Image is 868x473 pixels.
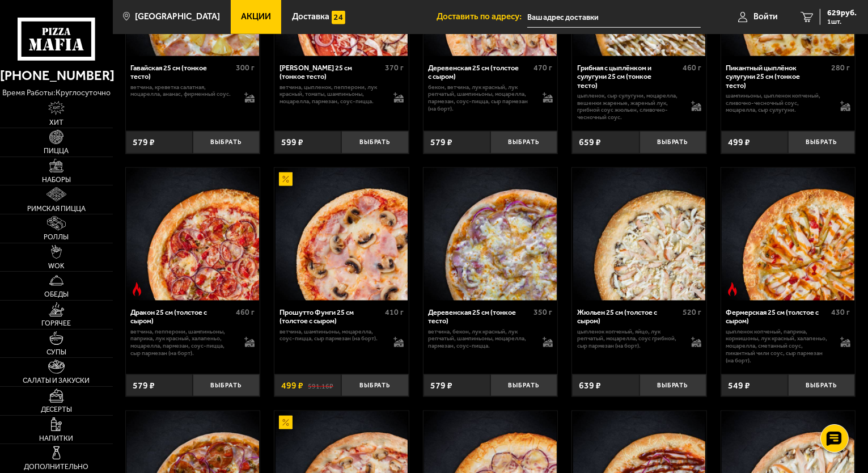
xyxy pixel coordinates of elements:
div: Деревенская 25 см (тонкое тесто) [428,308,531,326]
span: 300 г [236,63,255,73]
span: 629 руб. [827,9,857,17]
span: Роллы [44,234,69,241]
span: Доставить по адресу: [437,12,527,21]
span: Десерты [41,406,72,413]
span: Обеды [44,291,69,298]
span: 410 г [385,307,404,317]
span: 639 ₽ [579,380,601,391]
span: 599 ₽ [281,137,303,147]
p: ветчина, креветка салатная, моцарелла, ананас, фирменный соус. [130,84,235,99]
div: Деревенская 25 см (толстое с сыром) [428,64,531,81]
s: 591.16 ₽ [308,381,333,390]
p: шампиньоны, цыпленок копченый, сливочно-чесночный соус, моцарелла, сыр сулугуни. [726,92,831,114]
button: Выбрать [490,131,557,153]
span: 579 ₽ [430,137,452,147]
p: ветчина, цыпленок, пепперони, лук красный, томаты, шампиньоны, моцарелла, пармезан, соус-пицца. [280,84,384,105]
a: Деревенская 25 см (тонкое тесто) [424,168,558,301]
p: цыпленок копченый, паприка, корнишоны, лук красный, халапеньо, моцарелла, сметанный соус, пикантн... [726,328,831,365]
button: Выбрать [193,131,260,153]
span: [GEOGRAPHIC_DATA] [135,12,220,21]
span: Супы [46,349,66,356]
input: Ваш адрес доставки [527,7,701,28]
span: 350 г [534,307,553,317]
span: 579 ₽ [133,380,155,391]
div: Прошутто Фунги 25 см (толстое с сыром) [280,308,382,326]
span: Напитки [40,435,74,442]
span: 370 г [385,63,404,73]
span: Доставка [292,12,329,21]
span: 460 г [683,63,701,73]
span: 659 ₽ [579,137,601,147]
button: Выбрать [490,374,557,396]
span: 579 ₽ [430,380,452,391]
a: Острое блюдоДракон 25 см (толстое с сыром) [126,168,260,301]
div: Фермерская 25 см (толстое с сыром) [726,308,828,326]
span: 1 шт. [827,18,857,25]
span: 280 г [832,63,850,73]
span: Акции [241,12,271,21]
span: 499 ₽ [728,137,750,147]
span: 579 ₽ [133,137,155,147]
p: бекон, ветчина, лук красный, лук репчатый, шампиньоны, моцарелла, пармезан, соус-пицца, сыр парме... [428,84,533,113]
p: цыпленок копченый, яйцо, лук репчатый, моцарелла, соус грибной, сыр пармезан (на борт). [577,328,682,350]
button: Выбрать [341,131,408,153]
p: цыпленок, сыр сулугуни, моцарелла, вешенки жареные, жареный лук, грибной соус Жюльен, сливочно-че... [577,92,682,121]
img: Акционный [279,416,293,429]
span: 430 г [832,307,850,317]
div: Жюльен 25 см (толстое с сыром) [577,308,680,326]
span: 460 г [236,307,255,317]
div: Гавайская 25 см (тонкое тесто) [130,64,233,81]
img: Прошутто Фунги 25 см (толстое с сыром) [276,168,408,301]
span: Пицца [44,147,69,155]
p: ветчина, бекон, лук красный, лук репчатый, шампиньоны, моцарелла, пармезан, соус-пицца. [428,328,533,350]
button: Выбрать [788,374,855,396]
span: Дополнительно [24,463,89,471]
span: Наборы [42,176,71,184]
img: Острое блюдо [726,282,739,296]
p: ветчина, пепперони, шампиньоны, паприка, лук красный, халапеньо, моцарелла, пармезан, соус-пицца,... [130,328,235,357]
span: 549 ₽ [728,380,750,391]
div: Пикантный цыплёнок сулугуни 25 см (тонкое тесто) [726,64,828,90]
span: Горячее [42,320,71,327]
button: Выбрать [193,374,260,396]
span: WOK [48,263,65,270]
img: Жюльен 25 см (толстое с сыром) [573,168,706,301]
a: Жюльен 25 см (толстое с сыром) [572,168,706,301]
p: ветчина, шампиньоны, моцарелла, соус-пицца, сыр пармезан (на борт). [280,328,384,343]
img: Дракон 25 см (толстое с сыром) [126,168,259,301]
span: Войти [753,12,778,21]
div: Дракон 25 см (толстое с сыром) [130,308,233,326]
div: Грибная с цыплёнком и сулугуни 25 см (тонкое тесто) [577,64,680,90]
button: Выбрать [341,374,408,396]
span: 470 г [534,63,553,73]
img: 15daf4d41897b9f0e9f617042186c801.svg [332,11,345,24]
span: Хит [49,119,63,126]
button: Выбрать [788,131,855,153]
img: Деревенская 25 см (тонкое тесто) [424,168,557,301]
img: Акционный [279,172,293,186]
img: Фермерская 25 см (толстое с сыром) [722,168,854,301]
a: АкционныйПрошутто Фунги 25 см (толстое с сыром) [274,168,409,301]
div: [PERSON_NAME] 25 см (тонкое тесто) [280,64,382,81]
button: Выбрать [640,131,706,153]
button: Выбрать [640,374,706,396]
span: 499 ₽ [281,380,303,391]
span: Салаты и закуски [23,377,90,385]
span: 520 г [683,307,701,317]
span: Римская пицца [27,205,86,213]
img: Острое блюдо [130,282,144,296]
a: Острое блюдоФермерская 25 см (толстое с сыром) [721,168,856,301]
